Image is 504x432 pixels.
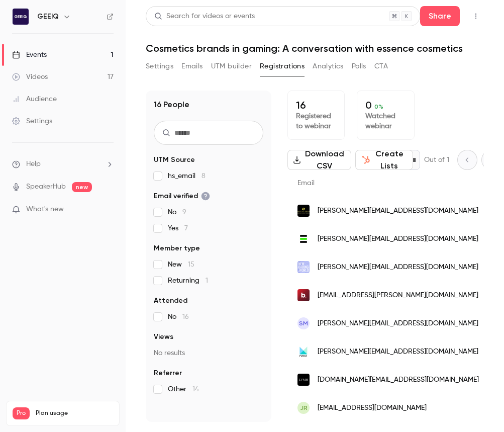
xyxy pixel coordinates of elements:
span: 7 [184,225,188,232]
span: JR [300,403,308,412]
li: help-dropdown-opener [12,159,114,169]
p: 0 [365,99,406,111]
div: Search for videos or events [154,11,255,22]
span: 0 % [374,103,383,110]
button: Polls [352,58,366,74]
h6: GEEIQ [37,12,59,22]
button: CTA [374,58,388,74]
span: Email verified [154,191,210,201]
button: Settings [146,58,173,74]
span: 14 [192,386,199,393]
span: new [72,182,92,192]
span: Member type [154,243,200,253]
span: [PERSON_NAME][EMAIL_ADDRESS][DOMAIN_NAME] [318,262,478,273]
button: Analytics [313,58,344,74]
span: 8 [201,172,206,180]
div: Events [12,50,47,60]
p: 16 [296,99,336,111]
button: Registrations [260,58,305,74]
span: Other [168,384,199,394]
span: [PERSON_NAME][EMAIL_ADDRESS][DOMAIN_NAME] [318,318,478,329]
div: Videos [12,72,48,82]
span: [PERSON_NAME][EMAIL_ADDRESS][DOMAIN_NAME] [318,234,478,244]
span: [EMAIL_ADDRESS][DOMAIN_NAME] [318,403,427,413]
span: 16 [182,313,189,320]
button: Emails [181,58,203,74]
span: SM [299,319,308,328]
span: Views [154,332,173,342]
span: UTM Source [154,155,195,165]
span: Plan usage [36,409,113,417]
img: haleon.com [297,233,310,245]
p: No results [154,348,263,358]
span: 9 [182,209,186,216]
span: [PERSON_NAME][EMAIL_ADDRESS][DOMAIN_NAME] [318,206,478,216]
div: Settings [12,116,52,126]
section: facet-groups [154,155,263,394]
span: Email [297,180,315,187]
img: mastuvudesign.com [297,205,310,217]
span: New [168,260,194,270]
span: What's new [26,204,64,215]
span: Attended [154,296,187,306]
p: Out of 1 [424,155,449,165]
span: [PERSON_NAME][EMAIL_ADDRESS][DOMAIN_NAME] [318,347,478,357]
span: hs_email [168,171,206,181]
img: GEEIQ [13,9,29,25]
a: SpeakerHub [26,182,66,192]
span: [EMAIL_ADDRESS][PERSON_NAME][DOMAIN_NAME] [318,290,478,301]
p: Registered to webinar [296,111,336,131]
span: No [168,312,189,322]
span: Help [26,159,41,169]
img: mana.partners [297,345,310,358]
h1: 16 People [154,99,189,111]
button: UTM builder [211,58,252,74]
span: No [168,207,186,217]
button: Create Lists [355,150,413,170]
button: Share [420,6,460,26]
img: lvmh.com [297,374,310,386]
span: Referrer [154,368,182,378]
span: Returning [168,276,208,286]
span: 15 [188,261,194,268]
img: newdaring.world [297,261,310,273]
div: Audience [12,94,57,104]
button: Download CSV [287,150,351,170]
span: 1 [206,277,208,284]
span: Yes [168,223,188,233]
h1: Cosmetics brands in gaming: A conversation with essence cosmetics [146,42,484,54]
img: believe.com [297,289,310,301]
span: [DOMAIN_NAME][EMAIL_ADDRESS][DOMAIN_NAME] [318,375,479,385]
p: Watched webinar [365,111,406,131]
span: Pro [13,407,30,419]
